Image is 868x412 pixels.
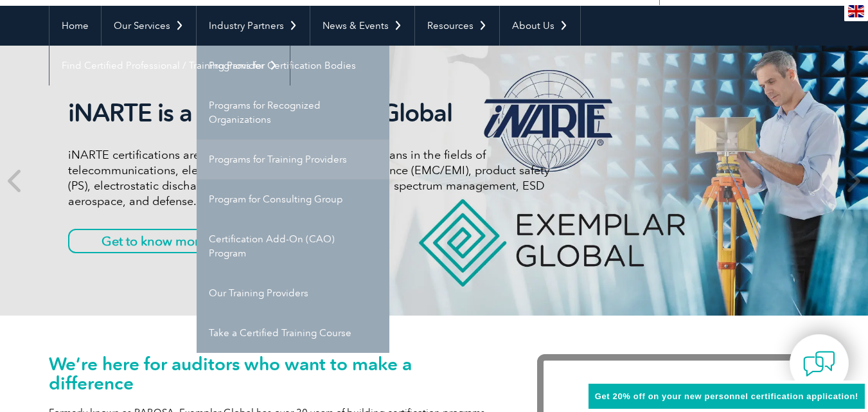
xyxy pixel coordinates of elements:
[49,46,290,85] a: Find Certified Professional / Training Provider
[197,85,389,139] a: Programs for Recognized Organizations
[197,273,389,313] a: Our Training Providers
[49,6,101,46] a: Home
[803,348,835,380] img: contact-chat.png
[197,179,389,219] a: Program for Consulting Group
[102,6,196,46] a: Our Services
[595,391,858,401] span: Get 20% off on your new personnel certification application!
[500,6,580,46] a: About Us
[197,46,389,85] a: Programs for Certification Bodies
[49,354,499,393] h1: We’re here for auditors who want to make a difference
[68,229,325,253] a: Get to know more about iNARTE
[197,139,389,179] a: Programs for Training Providers
[197,313,389,353] a: Take a Certified Training Course
[415,6,499,46] a: Resources
[848,5,864,17] img: en
[68,147,550,209] p: iNARTE certifications are for qualified engineers and technicians in the fields of telecommunicat...
[197,6,310,46] a: Industry Partners
[68,98,550,128] h2: iNARTE is a Part of Exemplar Global
[310,6,414,46] a: News & Events
[197,219,389,273] a: Certification Add-On (CAO) Program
